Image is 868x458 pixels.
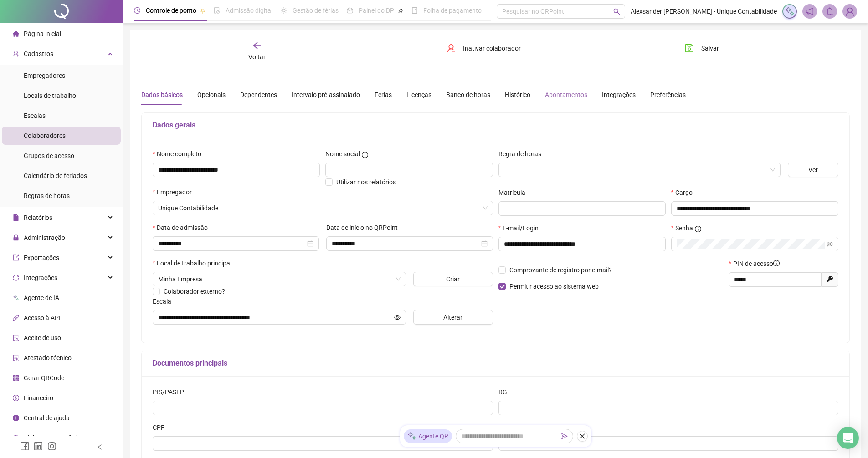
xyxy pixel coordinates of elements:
[153,120,838,131] h5: Dados gerais
[447,44,456,53] span: user-delete
[13,415,19,421] span: info-circle
[141,90,183,100] div: Dados básicos
[498,149,547,159] label: Regra de horas
[463,43,521,53] span: Inativar colaborador
[407,432,416,441] img: sparkle-icon.fc2bf0ac1784a2077858766a79e2daf3.svg
[153,422,170,433] label: CPF
[509,266,612,274] span: Comprovante de registro por e-mail?
[47,442,56,451] span: instagram
[613,8,620,15] span: search
[24,334,61,341] span: Aceite de uso
[24,72,65,79] span: Empregadores
[24,314,61,321] span: Acesso à API
[806,7,814,15] span: notification
[13,214,19,221] span: file
[153,149,207,159] label: Nome completo
[411,7,418,14] span: book
[34,442,43,451] span: linkedin
[498,387,513,397] label: RG
[326,223,404,233] label: Data de início no QRPoint
[158,272,401,286] span: Salvador, Bahia, Brazil
[398,8,403,14] span: pushpin
[325,149,360,159] span: Nome social
[13,335,19,341] span: audit
[13,375,19,381] span: qrcode
[24,132,66,139] span: Colaboradores
[281,7,287,14] span: sun
[678,41,726,56] button: Salvar
[153,258,237,268] label: Local de trabalho principal
[808,165,818,175] span: Ver
[394,314,401,321] span: eye
[214,7,220,14] span: file-done
[13,254,19,261] span: export
[336,178,396,186] span: Utilizar nos relatórios
[13,51,19,57] span: user-add
[375,90,392,100] div: Férias
[579,433,586,439] span: close
[24,294,59,301] span: Agente de IA
[24,152,74,159] span: Grupos de acesso
[252,41,262,50] span: arrow-left
[498,422,520,433] label: CTPS
[413,310,493,325] button: Alterar
[404,429,452,443] div: Agente QR
[153,187,198,197] label: Empregador
[13,395,19,401] span: dollar
[843,5,857,18] img: 95136
[153,358,838,369] h5: Documentos principais
[24,434,83,442] span: Clube QR - Beneficios
[13,234,19,241] span: lock
[498,188,531,198] label: Matrícula
[13,355,19,361] span: solution
[826,7,834,15] span: bell
[423,7,482,14] span: Folha de pagamento
[837,427,859,449] div: Open Intercom Messenger
[695,226,701,232] span: info-circle
[347,7,353,14] span: dashboard
[200,8,205,14] span: pushpin
[13,315,19,321] span: api
[24,234,65,241] span: Administração
[359,7,394,14] span: Painel do DP
[505,90,530,100] div: Histórico
[97,444,103,450] span: left
[146,7,196,14] span: Controle de ponto
[164,288,225,295] span: Colaborador externo?
[561,433,568,439] span: send
[248,53,266,61] span: Voltar
[773,260,780,266] span: info-circle
[413,272,493,286] button: Criar
[24,30,61,37] span: Página inicial
[153,387,190,397] label: PIS/PASEP
[685,44,694,53] span: save
[362,152,368,158] span: info-circle
[631,6,777,16] span: Alexsander [PERSON_NAME] - Unique Contabilidade
[293,7,339,14] span: Gestão de férias
[13,275,19,281] span: sync
[24,172,87,179] span: Calendário de feriados
[498,223,544,233] label: E-mail/Login
[446,274,460,284] span: Criar
[24,394,53,402] span: Financeiro
[440,41,528,56] button: Inativar colaborador
[153,296,177,306] label: Escala
[733,259,780,269] span: PIN de acesso
[24,274,57,281] span: Integrações
[24,112,46,119] span: Escalas
[24,92,76,99] span: Locais de trabalho
[24,414,70,422] span: Central de ajuda
[292,90,360,100] div: Intervalo pré-assinalado
[24,374,64,382] span: Gerar QRCode
[226,7,272,14] span: Admissão digital
[701,43,719,53] span: Salvar
[545,90,587,100] div: Apontamentos
[153,223,214,233] label: Data de admissão
[134,7,140,14] span: clock-circle
[827,241,833,247] span: eye-invisible
[602,90,636,100] div: Integrações
[197,90,226,100] div: Opcionais
[446,90,490,100] div: Banco de horas
[240,90,277,100] div: Dependentes
[158,201,488,215] span: Unique Contabilidade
